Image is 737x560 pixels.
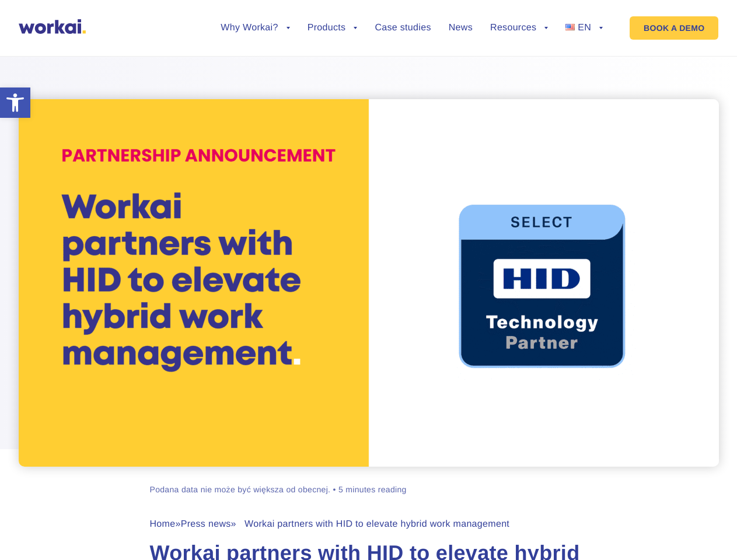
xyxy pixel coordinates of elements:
a: Case studies [375,23,431,33]
a: News [449,23,473,33]
a: Products [308,23,358,33]
div: Podana data nie może być większa od obecnej. • 5 minutes reading [150,484,407,495]
a: Resources [490,23,548,33]
a: EN [565,23,603,33]
a: Press news [181,519,231,529]
div: » » Workai partners with HID to elevate hybrid work management [150,519,588,530]
a: Why Workai? [221,23,289,33]
a: BOOK A DEMO [630,16,718,40]
a: Home [150,519,176,529]
span: EN [578,23,591,33]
